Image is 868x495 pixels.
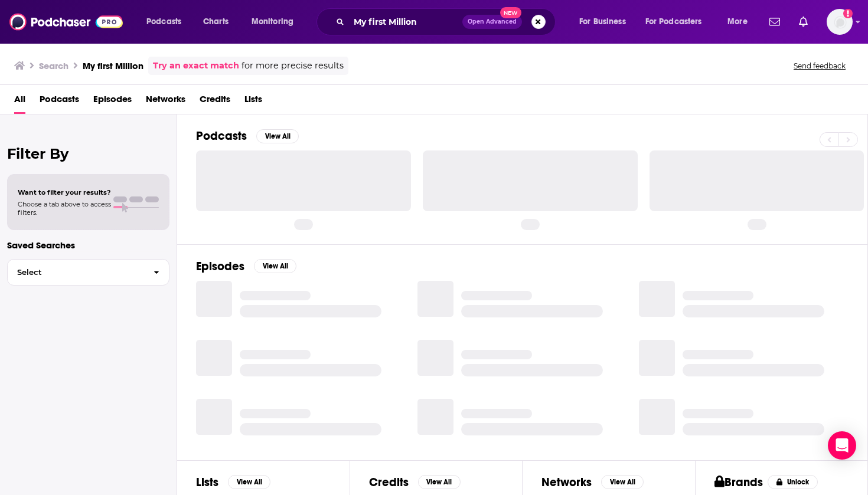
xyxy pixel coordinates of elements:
a: Networks [146,90,185,114]
button: open menu [719,12,762,31]
h3: Search [39,60,68,71]
a: NetworksView All [541,475,644,490]
span: Podcasts [146,14,181,30]
input: Search podcasts, credits, & more... [349,12,462,31]
div: Search podcasts, credits, & more... [328,8,567,35]
span: for more precise results [242,59,344,73]
button: View All [228,475,270,489]
span: More [727,14,748,30]
span: Choose a tab above to access filters. [18,200,111,217]
span: Want to filter your results? [18,188,111,196]
a: Try an exact match [153,59,239,73]
h2: Credits [369,475,409,490]
a: Show notifications dropdown [765,12,785,32]
h2: Networks [541,475,592,490]
button: open menu [138,12,197,31]
a: PodcastsView All [196,129,299,143]
h3: My first Million [83,60,143,71]
span: New [500,7,521,18]
button: Show profile menu [827,9,853,35]
h2: Podcasts [196,129,247,143]
h2: Lists [196,475,218,490]
a: Credits [200,90,230,114]
span: Monitoring [252,14,293,30]
button: Open AdvancedNew [462,15,522,29]
p: Saved Searches [7,240,169,251]
h2: Episodes [196,259,244,274]
button: Send feedback [790,61,849,71]
span: For Business [579,14,626,30]
a: Episodes [93,90,132,114]
a: Charts [195,12,236,31]
a: Show notifications dropdown [794,12,812,32]
button: open menu [638,12,719,31]
span: Open Advanced [468,19,517,25]
span: Logged in as Mark.Hayward [827,9,853,35]
svg: Add a profile image [843,9,853,18]
span: For Podcasters [645,14,702,30]
img: User Profile [827,9,853,35]
a: EpisodesView All [196,259,296,274]
h2: Filter By [7,145,169,162]
img: Podchaser - Follow, Share and Rate Podcasts [9,11,123,33]
span: Charts [203,14,229,30]
a: Podcasts [40,90,79,114]
button: open menu [571,12,641,31]
div: Open Intercom Messenger [828,431,856,460]
button: View All [418,475,461,489]
a: ListsView All [196,475,270,490]
a: Lists [244,90,262,114]
a: All [14,90,25,114]
button: Select [7,259,169,286]
button: View All [254,259,296,273]
button: View All [256,129,299,143]
button: View All [601,475,644,489]
button: Unlock [768,475,818,489]
h2: Brands [714,475,763,490]
button: open menu [243,12,309,31]
a: CreditsView All [369,475,461,490]
span: Select [8,268,144,276]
